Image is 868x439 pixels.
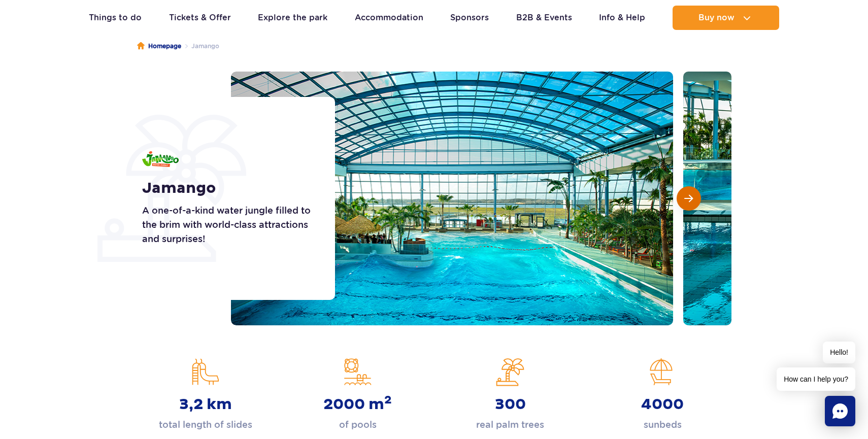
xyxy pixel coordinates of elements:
button: Next slide [677,186,701,211]
img: Jamango [142,151,179,167]
span: Hello! [823,342,855,363]
p: of pools [339,418,377,432]
a: B2B & Events [516,6,572,30]
a: Explore the park [258,6,327,30]
span: How can I help you? [777,367,855,391]
div: Chat [825,396,855,426]
strong: 2000 m [323,395,392,414]
p: A one-of-a-kind water jungle filled to the brim with world-class attractions and surprises! [142,204,312,246]
a: Info & Help [599,6,645,30]
a: Sponsors [450,6,489,30]
p: sunbeds [644,418,682,432]
p: total length of slides [159,418,252,432]
sup: 2 [384,393,392,407]
a: Tickets & Offer [169,6,231,30]
strong: 300 [495,395,526,414]
span: Buy now [698,13,735,22]
a: Accommodation [355,6,423,30]
p: real palm trees [476,418,544,432]
h1: Jamango [142,179,312,197]
a: Homepage [137,41,181,51]
button: Buy now [673,6,779,30]
strong: 3,2 km [179,395,232,414]
a: Things to do [89,6,142,30]
strong: 4000 [641,395,684,414]
li: Jamango [181,41,219,51]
